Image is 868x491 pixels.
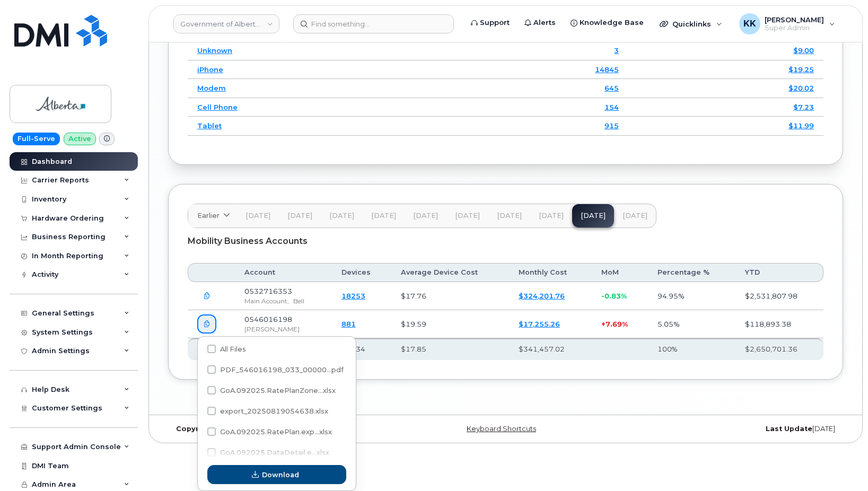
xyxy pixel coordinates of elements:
th: Monthly Cost [509,263,592,282]
span: [DATE] [497,212,522,220]
span: 0546016198 [244,315,292,323]
th: Account [235,263,332,282]
div: Kristin Kammer-Grossman [732,13,843,34]
span: Earlier [197,211,220,221]
span: 7.69% [606,320,628,328]
div: Mobility Business Accounts [188,228,823,255]
a: iPhone [197,65,223,74]
a: $20.02 [788,84,814,92]
span: export_20250819054638.xlsx [207,409,328,417]
a: 154 [604,103,619,111]
a: 14845 [595,65,619,74]
a: Knowledge Base [563,12,651,33]
span: GoA.092025.RatePlanZones.export_20250918114229.xlsx [207,388,336,396]
strong: Last Update [766,425,812,433]
span: Support [480,17,510,28]
span: Knowledge Base [580,17,644,28]
a: Cell Phone [197,103,238,111]
a: Government of Alberta (GOA) [173,14,279,33]
span: [DATE] [413,212,438,220]
span: Alerts [533,17,556,28]
span: Super Admin [765,24,824,32]
td: 94.95% [648,282,735,310]
td: $17.76 [391,282,510,310]
a: 915 [604,121,619,130]
th: YTD [735,263,823,282]
a: 645 [604,84,619,92]
span: [DATE] [455,212,480,220]
span: GoA.092025.RatePlan.export_20250918114038.xlsx [207,429,332,437]
span: + [601,320,606,328]
a: $11.99 [788,121,814,130]
td: $2,531,807.98 [735,282,823,310]
span: Quicklinks [672,20,711,28]
a: Earlier [188,204,237,227]
th: 100% [648,338,735,360]
span: [DATE] [539,212,564,220]
a: $7.23 [793,103,814,111]
span: [PERSON_NAME] [765,15,824,24]
span: All Files [220,345,246,353]
a: Unknown [197,46,232,55]
a: Tablet [197,121,222,130]
span: KK [743,17,756,30]
span: GoA.092025.RatePlanZone...xlsx [220,387,336,394]
span: -0.83% [601,292,627,300]
a: $9.00 [793,46,814,55]
td: 5.05% [648,310,735,338]
span: [PERSON_NAME] [244,325,300,333]
th: $2,650,701.36 [735,338,823,360]
a: 18253 [341,292,365,300]
span: [DATE] [622,212,647,220]
a: Alerts [517,12,563,33]
span: [DATE] [371,212,396,220]
a: $324,201.76 [519,292,565,300]
strong: Copyright [176,425,214,433]
span: Bell [293,297,304,305]
input: Find something... [293,14,454,33]
span: [DATE] [246,212,270,220]
a: $19.25 [788,65,814,74]
span: [DATE] [287,212,312,220]
a: Keyboard Shortcuts [467,425,536,433]
span: Main Account, [244,297,289,305]
th: Percentage % [648,263,735,282]
span: GoA.092025.DataDetail.e...xlsx [220,449,329,457]
span: PDF_546016198_033_00000...pdf [220,366,344,374]
a: 3 [614,46,619,55]
th: $341,457.02 [509,338,592,360]
span: Download [262,470,299,480]
div: [DATE] [618,425,843,433]
a: Modem [197,84,226,92]
th: 19134 [332,338,391,360]
th: Average Device Cost [391,263,510,282]
span: GoA.092025.DataDetail.export_20250918114530.xlsx [207,450,329,458]
span: export_20250819054638.xlsx [220,407,328,415]
div: MyServe [DATE]–[DATE] [168,425,393,433]
a: 881 [341,320,356,328]
div: Quicklinks [652,13,730,34]
td: $19.59 [391,310,510,338]
span: [DATE] [329,212,354,220]
th: Devices [332,263,391,282]
th: MoM [592,263,648,282]
td: $118,893.38 [735,310,823,338]
a: $17,255.26 [519,320,560,328]
span: GoA.092025.RatePlan.exp...xlsx [220,428,332,436]
th: $17.85 [391,338,510,360]
span: 0532716353 [244,287,292,295]
button: Download [207,465,346,484]
a: Support [463,12,517,33]
span: PDF_546016198_033_0000000000.pdf [207,367,344,375]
